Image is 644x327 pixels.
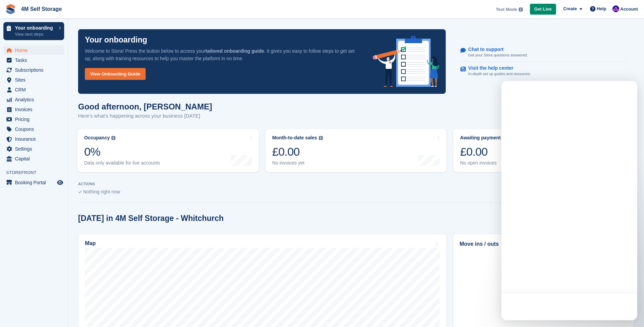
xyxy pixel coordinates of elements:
[468,47,522,52] p: Chat to support
[3,144,64,154] a: menu
[453,129,634,172] a: Awaiting payment £0.00 No open invoices
[84,160,160,166] div: Data only available for live accounts
[319,136,323,140] img: icon-info-grey-7440780725fd019a000dd9b08b2336e03edf1995a4989e88bcd33f0948082b44.svg
[15,105,56,114] span: Invoices
[530,4,556,15] a: Get Live
[468,52,528,58] p: Get your Stora questions answered.
[265,129,447,172] a: Month-to-date sales £0.00 No invoices yet
[468,71,531,77] p: In-depth set up guides and resources.
[519,7,523,12] img: icon-info-grey-7440780725fd019a000dd9b08b2336e03edf1995a4989e88bcd33f0948082b44.svg
[468,65,526,71] p: Visit the help center
[3,115,64,124] a: menu
[3,55,64,65] a: menu
[6,169,68,176] span: Storefront
[78,102,212,111] h1: Good afternoon, [PERSON_NAME]
[272,135,317,141] div: Month-to-date sales
[3,75,64,85] a: menu
[3,154,64,163] a: menu
[3,46,64,55] a: menu
[77,129,259,172] a: Occupancy 0% Data only available for live accounts
[620,6,638,13] span: Account
[15,75,56,85] span: Sites
[84,135,110,141] div: Occupancy
[15,95,56,104] span: Analytics
[205,48,264,54] strong: tailored onboarding guide
[15,25,55,30] p: Your onboarding
[78,191,82,193] img: blank_slate_check_icon-ba018cac091ee9be17c0a81a6c232d5eb81de652e7a59be601be346b1b6ddf79.svg
[15,115,56,124] span: Pricing
[3,124,64,134] a: menu
[460,145,507,159] div: £0.00
[15,55,56,65] span: Tasks
[83,189,120,194] span: Nothing right now
[78,214,224,223] h2: [DATE] in 4M Self Storage - Whitchurch
[85,36,147,44] p: Your onboarding
[85,68,146,80] a: View Onboarding Guide
[373,36,439,87] img: onboarding-info-6c161a55d2c0e0a8cae90662b2fe09162a5109e8cc188191df67fb4f79e88e88.svg
[111,136,115,140] img: icon-info-grey-7440780725fd019a000dd9b08b2336e03edf1995a4989e88bcd33f0948082b44.svg
[15,144,56,154] span: Settings
[496,6,517,13] span: Test Mode
[15,65,56,75] span: Subscriptions
[15,46,56,55] span: Home
[18,3,65,15] a: 4M Self Storage
[612,5,619,12] img: Pete Clutton
[15,178,56,187] span: Booking Portal
[460,43,627,62] a: Chat to support Get your Stora questions answered.
[272,160,323,166] div: No invoices yet
[534,6,552,13] span: Get Live
[460,135,501,141] div: Awaiting payment
[56,178,64,187] a: Preview store
[3,85,64,94] a: menu
[597,5,606,12] span: Help
[460,240,627,248] h2: Move ins / outs
[78,182,634,186] p: ACTIONS
[3,65,64,75] a: menu
[3,105,64,114] a: menu
[3,134,64,144] a: menu
[563,5,577,12] span: Create
[15,134,56,144] span: Insurance
[84,145,160,159] div: 0%
[272,145,323,159] div: £0.00
[3,95,64,104] a: menu
[460,62,627,80] a: Visit the help center In-depth set up guides and resources.
[3,178,64,187] a: menu
[15,154,56,163] span: Capital
[85,240,96,246] h2: Map
[78,112,212,120] p: Here's what's happening across your business [DATE]
[15,31,55,37] p: View next steps
[3,22,64,40] a: Your onboarding View next steps
[5,4,16,14] img: stora-icon-8386f47178a22dfd0bd8f6a31ec36ba5ce8667c1dd55bd0f319d3a0aa187defe.svg
[85,47,362,62] p: Welcome to Stora! Press the button below to access your . It gives you easy to follow steps to ge...
[460,160,507,166] div: No open invoices
[15,124,56,134] span: Coupons
[15,85,56,94] span: CRM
